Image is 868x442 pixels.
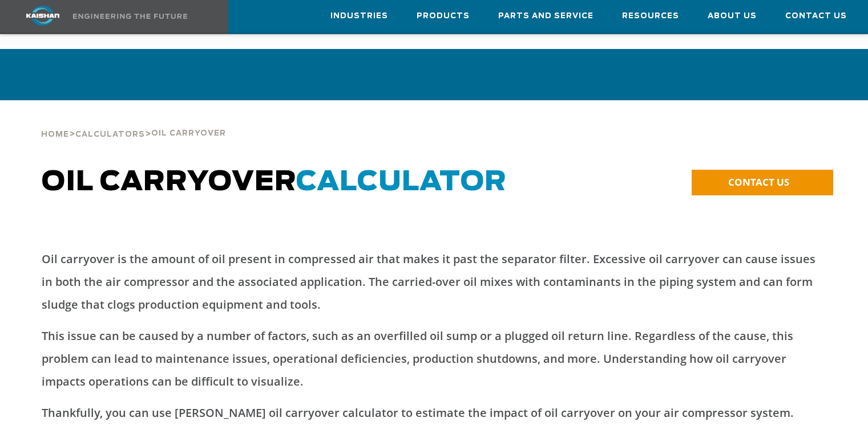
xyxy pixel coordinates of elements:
p: Thankfully, you can use [PERSON_NAME] oil carryover calculator to estimate the impact of oil carr... [42,402,826,424]
p: Oil carryover is the amount of oil present in compressed air that makes it past the separator fil... [42,248,826,316]
span: Oil Carryover [151,130,226,137]
p: This issue can be caused by a number of factors, such as an overfilled oil sump or a plugged oil ... [42,325,826,393]
a: Calculators [75,129,145,139]
span: Home [41,131,69,138]
span: Oil Carryover [42,169,507,196]
span: Calculators [75,131,145,138]
span: CALCULATOR [296,169,507,196]
span: CONTACT US [728,175,789,189]
div: > > [41,100,226,144]
a: Home [41,129,69,139]
a: CONTACT US [692,170,833,195]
